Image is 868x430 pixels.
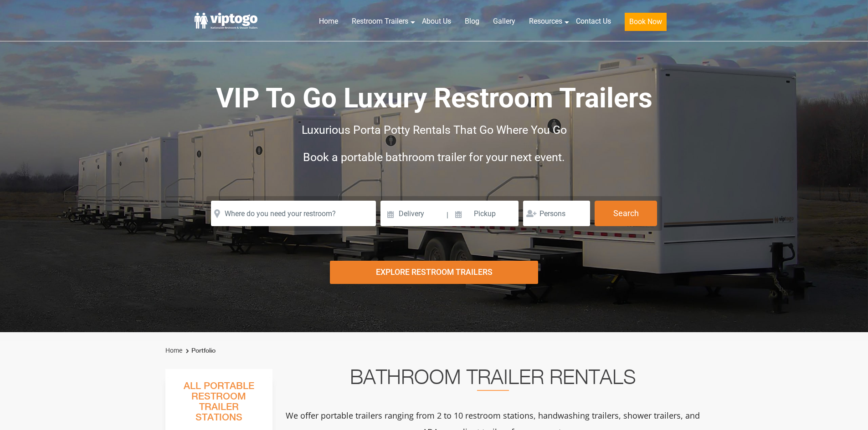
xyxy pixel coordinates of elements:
[618,11,673,36] a: Book Now
[522,11,569,31] a: Resources
[285,369,701,391] h2: Bathroom Trailer Rentals
[569,11,618,31] a: Contact Us
[165,347,182,354] a: Home
[330,261,538,284] div: Explore Restroom Trailers
[216,82,652,114] span: VIP To Go Luxury Restroom Trailers
[303,151,565,164] span: Book a portable bathroom trailer for your next event.
[486,11,522,31] a: Gallery
[415,11,458,31] a: About Us
[625,13,667,31] button: Book Now
[312,11,345,31] a: Home
[380,201,446,226] input: Delivery
[345,11,415,31] a: Restroom Trailers
[302,123,567,137] span: Luxurious Porta Potty Rentals That Go Where You Go
[450,201,519,226] input: Pickup
[184,345,216,356] li: Portfolio
[211,201,376,226] input: Where do you need your restroom?
[458,11,486,31] a: Blog
[523,201,590,226] input: Persons
[447,201,448,230] span: |
[595,201,657,226] button: Search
